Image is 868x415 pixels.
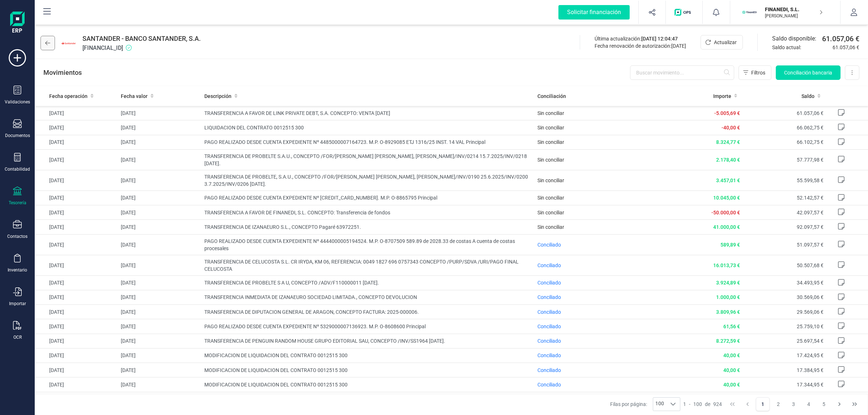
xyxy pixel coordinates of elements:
span: Conciliado [537,352,561,358]
button: Page 2 [771,397,785,411]
span: Sin conciliar [537,224,564,230]
div: Solicitar financiación [558,5,630,20]
p: Movimientos [43,68,82,78]
td: [DATE] [118,377,201,392]
td: [DATE] [118,392,201,406]
div: Documentos [5,133,30,138]
span: TRANSFERENCIA A FAVOR DE LINK PRIVATE DEBT, S.A. CONCEPTO: VENTA [DATE] [204,110,532,117]
span: Filtros [751,69,765,76]
td: [DATE] [118,135,201,149]
td: 66.062,75 € [743,120,826,135]
td: [DATE] [35,290,118,304]
td: [DATE] [35,319,118,334]
div: Contabilidad [5,166,30,172]
span: 100 [693,401,702,408]
span: Sin conciliar [537,139,564,145]
td: [DATE] [118,191,201,205]
span: Sin conciliar [537,110,564,116]
span: -40,00 € [722,125,740,131]
div: Filas por página: [610,397,680,411]
span: TRANSFERENCIA INMEDIATA DE IZANAEURO SOCIEDAD LIMITADA., CONCEPTO DEVOLUCION [204,294,532,301]
span: TRANSFERENCIA DE PENGUIN RANDOM HOUSE GRUPO EDITORIAL SAU, CONCEPTO /INV/SS1964 [DATE]. [204,337,532,345]
div: - [683,401,722,408]
span: Descripción [204,93,231,100]
td: 17.424,95 € [743,348,826,363]
span: TRANSFERENCIA DE PROBELTE S A U, CONCEPTO /ADV/F110000011 [DATE]. [204,279,532,286]
td: 17.344,95 € [743,377,826,392]
button: Conciliación bancaria [776,65,841,80]
button: First Page [726,397,739,411]
span: Conciliado [537,294,561,300]
td: 42.097,57 € [743,205,826,220]
span: 3.924,89 € [716,280,740,286]
button: Logo de OPS [670,1,698,24]
span: -5.005,69 € [714,110,740,116]
span: 2.178,40 € [716,157,740,163]
td: 17.384,95 € [743,363,826,377]
td: 25.759,10 € [743,319,826,334]
td: 50.507,68 € [743,255,826,275]
td: [DATE] [35,275,118,290]
td: [DATE] [35,234,118,255]
span: MODIFICACION DE LIQUIDACION DEL CONTRATO 0012515 300 [204,352,532,359]
td: [DATE] [118,290,201,304]
td: [DATE] [118,120,201,135]
span: 1.000,00 € [716,294,740,300]
td: 66.102,75 € [743,135,826,149]
button: Filtros [739,65,771,80]
span: Sin conciliar [537,177,564,183]
td: 29.569,06 € [743,305,826,319]
span: Saldo [801,93,814,100]
span: 8.324,77 € [716,139,740,145]
span: MODIFICACION DE LIQUIDACION DEL CONTRATO 0012515 300 [204,381,532,388]
td: [DATE] [118,106,201,120]
button: Actualizar [701,35,743,50]
span: PAGO REALIZADO DESDE CUENTA EXPEDIENTE Nº [CREDIT_CARD_NUMBER]. M.P. O-8865795 Principal [204,194,532,201]
td: [DATE] [118,363,201,377]
span: Conciliación [537,93,566,100]
td: [DATE] [118,348,201,363]
span: 61,56 € [723,324,740,329]
div: OCR [13,334,22,340]
span: 40,00 € [723,367,740,373]
div: Validaciones [5,99,30,105]
span: [DATE] 12:04:47 [641,36,678,42]
td: [DATE] [118,334,201,348]
img: FI [742,4,758,20]
span: 3.809,96 € [716,309,740,315]
span: 3.457,01 € [716,177,740,183]
td: [DATE] [35,255,118,275]
span: TRANSFERENCIA DE PROBELTE, S.A.U., CONCEPTO /FOR/[PERSON_NAME] [PERSON_NAME], [PERSON_NAME]/INV/0... [204,173,532,188]
div: Fecha renovación de autorización: [595,42,686,50]
span: Actualizar [714,39,737,46]
span: [DATE] [671,43,686,49]
span: TRANSFERENCIA DE IZANAEURO S.L., CONCEPTO Pagaré 63972251. [204,223,532,231]
button: Previous Page [741,397,754,411]
td: 52.142,57 € [743,191,826,205]
span: 41.000,00 € [713,224,740,230]
span: Sin conciliar [537,125,564,131]
span: LIQUIDACION DEL CONTRATO 0012515 300 [204,124,532,131]
button: Page 4 [802,397,816,411]
span: Fecha valor [121,93,148,100]
span: Sin conciliar [537,195,564,201]
span: PAGO REALIZADO DESDE CUENTA EXPEDIENTE Nº 4444000005194524. M.P. O-8707509 589.89 de 2028.33 de c... [204,238,532,252]
td: 34.493,95 € [743,275,826,290]
div: Contactos [7,234,27,239]
td: [DATE] [35,170,118,191]
td: [DATE] [118,275,201,290]
span: Conciliado [537,367,561,373]
span: 10.045,00 € [713,195,740,201]
td: [DATE] [118,234,201,255]
span: 924 [713,401,722,408]
div: Última actualización: [595,35,686,42]
span: TRANSFERENCIA DE DIPUTACION GENERAL DE ARAGON, CONCEPTO FACTURA: 2025-000006. [204,308,532,316]
input: Buscar movimiento... [630,65,734,80]
button: Page 1 [756,397,770,411]
span: PAGO REALIZADO DESDE CUENTA EXPEDIENTE Nº 4485000007164723. M.P. O-8929085 ETJ 1316/25 INST. 14 V... [204,138,532,146]
td: 92.097,57 € [743,220,826,234]
span: 8.272,59 € [716,338,740,344]
td: [DATE] [118,255,201,275]
span: Conciliado [537,280,561,286]
span: 61.057,06 € [822,34,859,44]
